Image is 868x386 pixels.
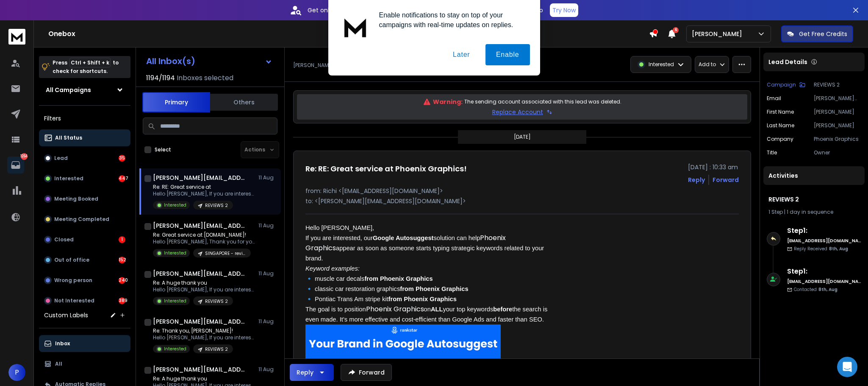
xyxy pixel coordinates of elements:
[431,306,443,313] span: ALL
[8,364,25,381] button: P
[39,150,130,167] button: Lead35
[258,318,277,325] p: 11 Aug
[794,286,837,293] p: Contacted
[54,297,94,304] p: Not Interested
[153,184,255,190] p: Re: RE: Great service at
[39,292,130,309] button: Not Interested389
[205,250,246,257] p: SINGAPORE - reviews
[767,149,777,156] p: Title
[688,163,739,171] p: [DATE] : 10:33 am
[814,81,861,88] p: REVIEWS 2
[768,209,860,215] div: |
[39,170,130,187] button: Interested447
[424,306,431,313] span: on
[153,280,255,286] p: Re: A huge thank you
[39,272,130,289] button: Wrong person240
[258,270,277,277] p: 11 Aug
[388,296,457,302] span: from Phoenix Graphics
[297,368,313,377] div: Reply
[688,176,705,184] button: Reply
[837,357,857,377] div: Open Intercom Messenger
[142,92,210,112] button: Primary
[44,311,88,319] h3: Custom Labels
[164,298,186,304] p: Interested
[153,232,255,238] p: Re: Great service at [DOMAIN_NAME]!
[39,231,130,248] button: Closed1
[305,163,467,175] h1: Re: RE: Great service at Phoenix Graphics!
[7,157,24,173] a: 1264
[787,238,861,244] h6: [EMAIL_ADDRESS][DOMAIN_NAME]
[39,355,130,372] button: All
[54,175,83,182] p: Interested
[153,365,246,374] h1: [PERSON_NAME][EMAIL_ADDRESS][DOMAIN_NAME]
[305,296,388,302] span: 🔹 Pontiac Trans Am stripe kit
[54,196,98,202] p: Meeting Booked
[305,245,546,262] span: appear as soon as someone starts typing strategic keywords related to your brand.
[305,285,400,292] span: 🔹 classic car restoration graphics
[153,286,255,293] p: Hello [PERSON_NAME], If you are interested,
[153,269,246,278] h1: [PERSON_NAME][EMAIL_ADDRESS][DOMAIN_NAME]
[258,366,277,373] p: 11 Aug
[210,93,278,112] button: Others
[464,98,621,105] p: The sending account associated with this lead was deleted.
[164,202,186,208] p: Interested
[54,277,92,284] p: Wrong person
[39,211,130,228] button: Meeting Completed
[164,250,186,256] p: Interested
[153,221,246,230] h1: [PERSON_NAME][EMAIL_ADDRESS][PERSON_NAME][DOMAIN_NAME]
[763,166,865,185] div: Activities
[205,346,228,352] p: REVIEWS 2
[205,202,228,209] p: REVIEWS 2
[39,129,130,146] button: All Status
[492,108,552,116] button: Replace Account
[305,233,553,263] div: Phoenix Graphics
[338,10,372,44] img: notification icon
[442,44,480,65] button: Later
[55,361,62,367] p: All
[814,149,861,156] p: Owner
[153,317,246,326] h1: [PERSON_NAME][EMAIL_ADDRESS][DOMAIN_NAME]
[164,346,186,352] p: Interested
[443,306,493,313] span: your top keywords
[768,195,860,204] h1: REVIEWS 2
[54,236,74,243] p: Closed
[787,278,861,285] h6: [EMAIL_ADDRESS][DOMAIN_NAME]
[205,298,228,305] p: REVIEWS 2
[433,98,463,106] p: Warning:
[814,136,861,143] p: Phoenix Graphics
[305,197,739,205] p: to: <[PERSON_NAME][EMAIL_ADDRESS][DOMAIN_NAME]>
[829,246,848,252] span: 8th, Aug
[155,146,171,153] label: Select
[768,208,783,215] span: 1 Step
[787,266,861,277] h6: Step 1 :
[787,226,861,236] h6: Step 1 :
[153,238,255,245] p: Hello [PERSON_NAME], Thank you for your
[153,327,255,334] p: Re: Thank you, [PERSON_NAME]!
[400,285,468,292] span: from Phoenix Graphics
[305,304,553,324] div: Phoenix Graphics
[55,134,82,141] p: All Status
[485,44,530,65] button: Enable
[146,73,175,83] span: 1194 / 1194
[258,222,277,229] p: 11 Aug
[39,112,130,124] h3: Filters
[305,235,373,241] span: If you are interested, our
[119,257,125,263] div: 152
[177,73,233,83] h3: Inboxes selected
[814,109,861,115] p: [PERSON_NAME]
[119,297,125,304] div: 389
[119,155,125,162] div: 35
[794,246,848,252] p: Reply Received
[54,155,68,162] p: Lead
[713,176,739,184] div: Forward
[153,190,255,197] p: Hello [PERSON_NAME], If you are interested,
[767,81,796,88] p: Campaign
[767,81,805,88] button: Campaign
[767,95,781,102] p: Email
[54,216,109,223] p: Meeting Completed
[39,81,130,98] button: All Campaigns
[364,275,433,282] span: from Phoenix Graphics
[55,340,70,347] p: Inbox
